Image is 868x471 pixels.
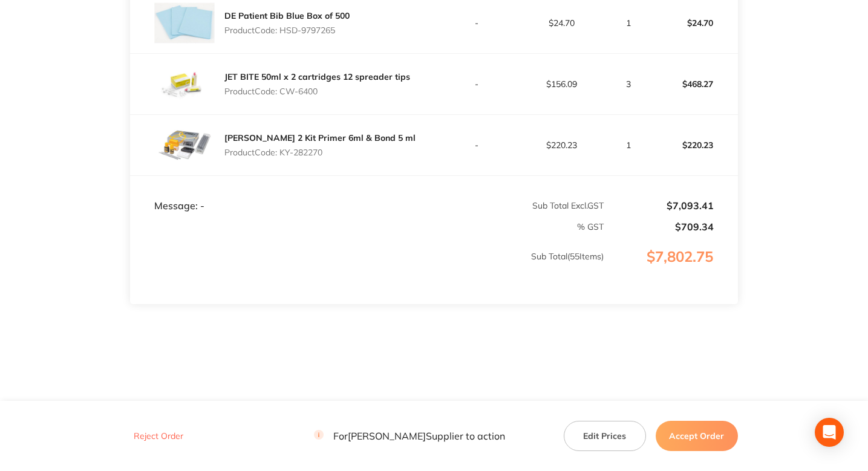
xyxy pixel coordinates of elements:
[130,175,434,212] td: Message: -
[815,418,844,447] div: Open Intercom Messenger
[564,421,646,451] button: Edit Prices
[435,79,519,89] p: -
[520,79,604,89] p: $156.09
[224,148,416,157] p: Product Code: KY-282270
[224,132,416,143] a: [PERSON_NAME] 2 Kit Primer 6ml & Bond 5 ml
[314,430,505,441] p: For [PERSON_NAME] Supplier to action
[653,70,737,99] p: $468.27
[154,54,215,114] img: Y2lqNWY1aQ
[131,222,604,232] p: % GST
[435,201,604,210] p: Sub Total Excl. GST
[520,140,604,150] p: $220.23
[605,18,652,28] p: 1
[653,8,737,37] p: $24.70
[224,86,410,96] p: Product Code: CW-6400
[605,79,652,89] p: 3
[224,25,350,35] p: Product Code: HSD-9797265
[224,71,410,82] a: JET BITE 50ml x 2 cartridges 12 spreader tips
[605,140,652,150] p: 1
[605,200,714,211] p: $7,093.41
[154,115,215,175] img: NmdlbGY3bQ
[224,10,350,21] a: DE Patient Bib Blue Box of 500
[435,140,519,150] p: -
[435,18,519,28] p: -
[520,18,604,28] p: $24.70
[605,221,714,232] p: $709.34
[130,430,187,441] button: Reject Order
[653,131,737,160] p: $220.23
[656,421,738,451] button: Accept Order
[131,252,604,285] p: Sub Total ( 55 Items)
[605,248,737,290] p: $7,802.75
